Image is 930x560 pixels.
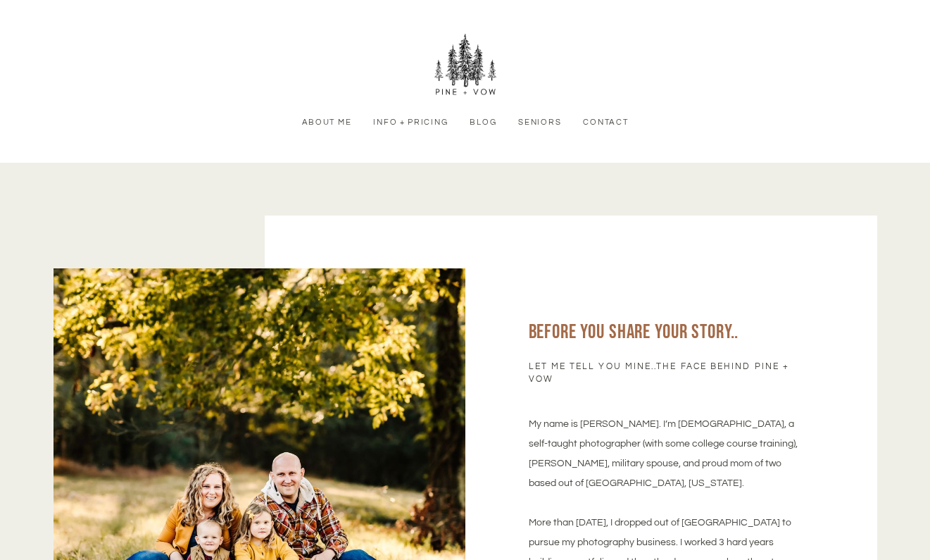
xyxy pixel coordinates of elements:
a: Info + Pricing [366,116,455,129]
a: Contact [576,116,636,129]
a: Seniors [511,116,569,129]
h2: Before you share your story.. [529,318,807,347]
a: About Me [294,116,359,129]
span: let me tell you mine..the face behind Pine + Vow [529,361,807,385]
img: Pine + Vow [434,34,497,97]
a: Blog [463,116,504,129]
